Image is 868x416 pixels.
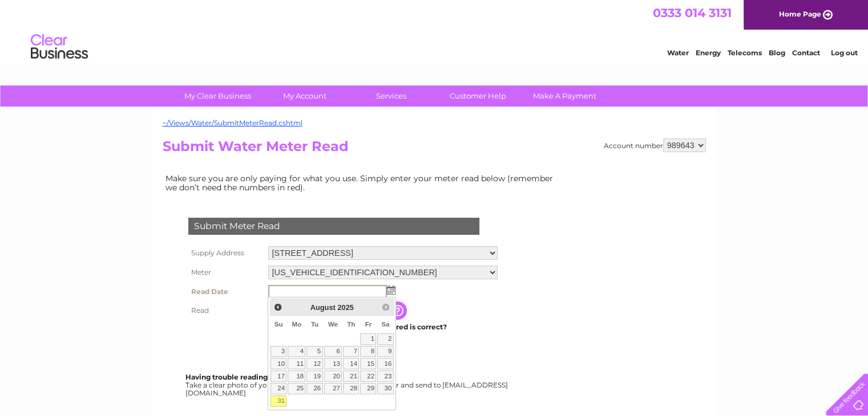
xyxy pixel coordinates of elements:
a: 28 [343,383,359,394]
span: Sunday [274,321,283,328]
a: 13 [324,358,342,369]
span: Thursday [347,321,355,328]
span: Saturday [381,321,389,328]
a: Log out [830,48,857,57]
a: 10 [271,358,286,369]
a: Prev [272,300,285,313]
a: 11 [288,358,305,369]
td: Are you sure the read you have entered is correct? [265,320,500,335]
a: 21 [343,370,359,382]
a: 7 [343,346,359,357]
img: ... [387,286,395,295]
a: 26 [306,383,322,394]
h2: Submit Water Meter Read [163,138,706,160]
a: 22 [360,370,376,382]
img: logo.png [30,30,88,64]
th: Read [185,301,265,320]
a: 31 [271,395,286,407]
a: 25 [288,383,305,394]
a: 29 [360,383,376,394]
a: 20 [324,370,342,382]
a: My Account [257,85,352,107]
a: 0333 014 3131 [653,6,732,20]
a: 18 [288,370,305,382]
div: Account number [604,138,706,152]
input: Information [389,301,409,320]
a: Contact [792,48,820,57]
span: Wednesday [328,321,338,328]
a: 23 [377,370,393,382]
a: 5 [306,346,322,357]
span: Monday [292,321,302,328]
a: 1 [360,333,376,345]
a: ~/Views/Water/SubmitMeterRead.cshtml [163,119,302,127]
span: 2025 [337,303,353,312]
a: 24 [271,383,286,394]
div: Clear Business is a trading name of Verastar Limited (registered in [GEOGRAPHIC_DATA] No. 3667643... [165,6,704,55]
b: Having trouble reading your meter? [185,373,313,381]
a: 4 [288,346,305,357]
span: Tuesday [311,321,318,328]
a: 15 [360,358,376,369]
a: 16 [377,358,393,369]
a: 19 [306,370,322,382]
a: Blog [769,48,785,57]
a: 9 [377,346,393,357]
td: Make sure you are only paying for what you use. Simply enter your meter read below (remember we d... [163,171,562,195]
a: 17 [271,370,286,382]
a: Water [667,48,689,57]
a: 12 [306,358,322,369]
a: 8 [360,346,376,357]
a: Energy [696,48,721,57]
a: 3 [271,346,286,357]
a: 2 [377,333,393,345]
th: Supply Address [185,243,265,263]
div: Take a clear photo of your readings, tell us which supply it's for and send to [EMAIL_ADDRESS][DO... [185,373,510,397]
a: 14 [343,358,359,369]
div: Submit Meter Read [188,218,479,235]
a: 30 [377,383,393,394]
a: My Clear Business [171,85,265,107]
a: Make A Payment [518,85,612,107]
a: Telecoms [728,48,762,57]
span: Prev [273,303,282,312]
th: Meter [185,263,265,282]
span: Friday [365,321,372,328]
a: Services [344,85,438,107]
a: 6 [324,346,342,357]
a: Customer Help [431,85,525,107]
a: 27 [324,383,342,394]
span: August [310,303,336,312]
th: Read Date [185,282,265,301]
